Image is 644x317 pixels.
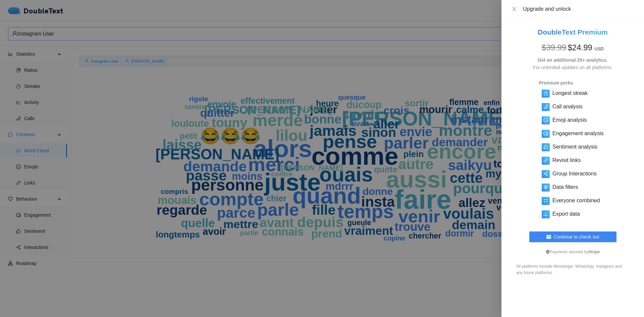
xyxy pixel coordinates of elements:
button: Close [509,6,519,12]
span: All platforms include Messenger, WhatsApp, Instagram and any future platforms. [516,264,622,275]
span: download [543,212,548,216]
b: Stripe [588,250,600,254]
span: comment [543,131,548,136]
span: link [543,158,548,163]
h2: DoubleText Premium [509,27,636,38]
span: fire [543,91,548,96]
div: Upgrade and unlock [523,5,636,13]
span: credit-card [546,234,551,240]
span: aim [543,185,548,190]
strong: Get an additional 25+ analytics. [538,57,608,63]
h5: Data filters [552,183,578,191]
h5: Revisit links [552,156,581,164]
span: fullscreen-exit [543,198,548,203]
h5: Group Interactions [552,170,597,178]
h5: Call analysis [552,103,583,111]
span: phone [543,104,548,109]
span: share-alt [543,171,548,176]
span: safety-certificate [546,250,550,254]
h5: Sentiment analysis [552,143,597,151]
span: Payments secured by [546,250,600,254]
span: $ 39.99 [542,43,566,52]
span: Continue to check out [554,233,599,241]
h5: Longest streak [552,89,588,97]
span: USD [595,46,604,51]
h5: Engagement analysis [552,129,604,138]
h5: Export data [552,210,580,218]
span: like [543,145,548,149]
span: close [512,6,517,12]
button: credit-cardContinue to check out [529,231,616,242]
h5: Everyone combined [552,197,600,205]
span: smile [543,118,548,122]
h5: Emoji analysis [552,116,587,124]
span: $ 24.99 [568,43,592,52]
strong: Premium perks [539,80,573,86]
span: For unlimited updates on all platforms. [533,65,612,70]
